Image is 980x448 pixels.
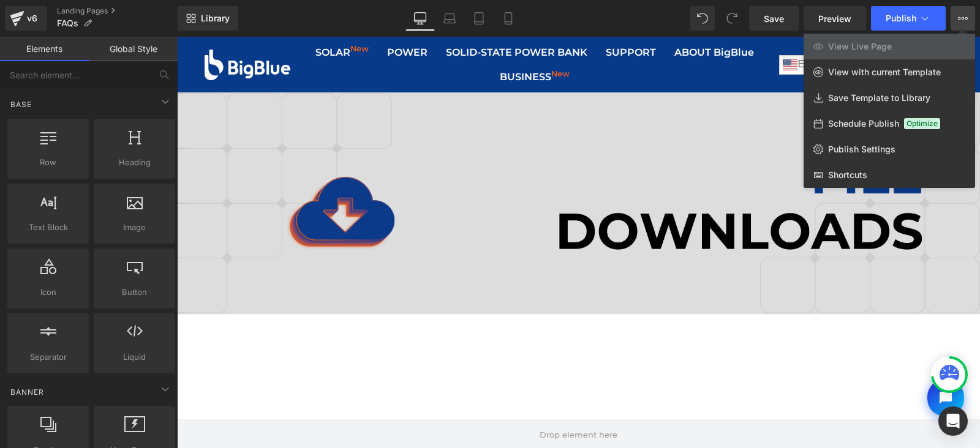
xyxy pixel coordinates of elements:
[97,221,171,234] span: Image
[420,3,488,28] a: SUPPORT
[464,6,494,31] a: Tablet
[871,6,946,31] button: Publish
[690,6,715,31] button: Undo
[129,3,201,28] a: SOLARNew
[24,10,40,26] div: v6
[173,7,192,17] sup: New
[740,332,797,390] iframe: Tidio Chat
[488,3,586,28] a: ABOUT BigBlue
[11,286,85,299] span: Icon
[374,32,393,42] sup: New
[764,12,784,25] span: Save
[97,286,171,299] span: Button
[435,6,464,31] a: Laptop
[314,28,402,53] a: BUSINESSNew
[5,6,47,31] a: v6
[201,13,230,24] span: Library
[11,156,85,169] span: Row
[828,144,895,155] span: Publish Settings
[9,386,45,398] span: Banner
[828,92,930,103] span: Save Template to Library
[97,351,171,364] span: Liquid
[494,6,523,31] a: Mobile
[11,351,85,364] span: Separator
[260,3,420,28] a: SOLID-STATE POWER BANK
[97,156,171,169] span: Heading
[89,37,178,61] a: Global Style
[951,6,975,31] button: View Live PageView with current TemplateSave Template to LibrarySchedule PublishOptimizePublish S...
[828,41,892,52] span: View Live Page
[828,170,867,181] span: Shortcuts
[828,67,941,78] span: View with current Template
[720,6,744,31] button: Redo
[606,21,620,35] img: en
[938,406,968,436] div: Open Intercom Messenger
[405,6,435,31] a: Desktop
[57,18,78,28] span: FAQs
[904,118,940,129] span: Optimize
[818,12,851,25] span: Preview
[28,13,113,43] img: BigBlue Official Store
[57,6,178,16] a: Landing Pages
[804,6,866,31] a: Preview
[828,118,899,129] span: Schedule Publish
[113,3,602,53] ul: Primary
[602,18,708,38] a: English
[201,3,260,28] a: POWER
[178,6,238,31] a: New Library
[886,13,916,23] span: Publish
[9,99,33,110] span: Base
[11,221,85,234] span: Text Block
